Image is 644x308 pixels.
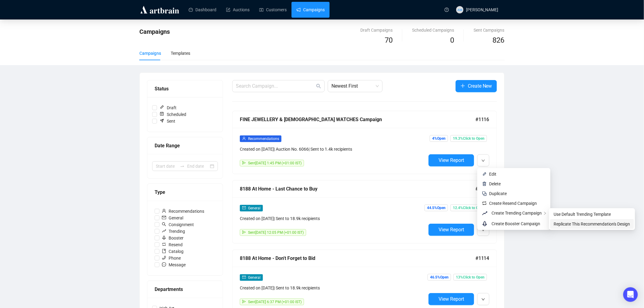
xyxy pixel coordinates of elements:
button: View Report [429,224,474,236]
span: Delete [489,181,501,186]
span: AM [457,7,462,12]
div: Departments [155,285,215,293]
span: General [248,206,261,210]
div: Campaigns [139,50,161,57]
span: rise [162,229,166,233]
span: plus [460,83,465,88]
span: View Report [439,157,464,163]
span: 0 [450,36,454,44]
span: Message [159,261,188,268]
input: Start date [156,163,177,170]
span: rise [482,210,489,217]
span: Phone [159,255,183,261]
span: Trending [159,228,187,235]
span: swap-right [180,164,185,169]
div: Draft Campaigns [360,27,393,33]
span: mail [242,275,246,279]
span: mail [242,206,246,210]
div: Open Intercom Messenger [623,287,638,302]
span: 44.5% Open [425,205,448,211]
div: Created on [DATE] | Auction No. 6066 | Sent to 1.4k recipients [240,146,426,152]
span: Recommendations [248,137,279,141]
div: Status [155,85,215,93]
span: retweet [162,242,166,247]
span: book [162,249,166,253]
span: Create Resend Campaign [489,201,537,206]
img: svg+xml;base64,PHN2ZyB4bWxucz0iaHR0cDovL3d3dy53My5vcmcvMjAwMC9zdmciIHhtbG5zOnhsaW5rPSJodHRwOi8vd3... [482,181,487,186]
span: rocket [162,236,166,240]
div: Templates [171,50,190,57]
div: 8188 At Home - Last Chance to Buy [240,185,475,193]
span: down [481,159,485,163]
span: rocket [482,220,489,227]
span: Resend [159,241,185,248]
div: Scheduled Campaigns [412,27,454,33]
span: Sent [DATE] 12:05 PM (+01:00 IST) [248,230,304,235]
span: Edit [489,172,497,177]
span: to [180,164,185,169]
a: 8188 At Home - Last Chance to Buy#1115mailGeneralCreated on [DATE]| Sent to 18.9k recipientssendS... [232,180,497,243]
span: question-circle [445,8,449,12]
span: Scheduled [157,111,189,118]
span: Catalog [159,248,186,255]
span: Draft [157,104,179,111]
span: [PERSON_NAME] [466,7,499,12]
div: Type [155,188,215,196]
span: 13% Click to Open [453,274,487,281]
span: View Report [439,296,464,302]
span: mail [162,215,166,220]
span: General [248,275,261,280]
span: Newest First [331,80,379,92]
span: Use Default Trending Template [554,212,611,217]
span: Sent [157,118,178,124]
span: #1114 [475,254,489,262]
span: Sent [DATE] 6:37 PM (+01:00 IST) [248,300,302,304]
a: Customers [259,2,287,18]
input: End date [187,163,209,170]
span: search [162,222,166,226]
span: Create Trending Campaign [492,211,542,215]
a: Auctions [226,2,250,18]
span: send [242,300,246,303]
span: phone [162,256,166,260]
span: user [242,137,246,140]
div: Created on [DATE] | Sent to 18.9k recipients [240,285,426,291]
span: send [242,230,246,234]
span: General [159,215,186,221]
a: Dashboard [189,2,216,18]
img: svg+xml;base64,PHN2ZyB4bWxucz0iaHR0cDovL3d3dy53My5vcmcvMjAwMC9zdmciIHdpZHRoPSIyNCIgaGVpZ2h0PSIyNC... [482,191,487,196]
span: 46.5% Open [428,274,451,281]
span: View Report [439,227,464,233]
img: svg+xml;base64,PHN2ZyB4bWxucz0iaHR0cDovL3d3dy53My5vcmcvMjAwMC9zdmciIHhtbG5zOnhsaW5rPSJodHRwOi8vd3... [482,172,487,177]
button: View Report [429,293,474,305]
span: 12.4% Click to Open [450,205,487,211]
button: View Report [429,154,474,166]
span: Replicate This Recommendation's Design [554,222,630,226]
div: 8188 At Home - Don't Forget to Bid [240,254,475,262]
img: retweet.svg [482,201,487,206]
span: Create New [468,82,492,90]
span: right [543,212,547,215]
span: Consignment [159,221,196,228]
div: Created on [DATE] | Sent to 18.9k recipients [240,215,426,222]
span: Sent [DATE] 1:45 PM (+01:00 IST) [248,161,302,165]
span: user [162,209,166,213]
span: #1116 [475,116,489,123]
div: Sent Campaigns [474,27,505,33]
span: 70 [385,36,393,44]
span: 19.3% Click to Open [450,135,487,142]
a: Campaigns [296,2,325,18]
span: Recommendations [159,208,207,215]
span: Campaigns [139,28,170,35]
img: logo [139,5,180,15]
span: Create Booster Campaign [492,221,541,226]
a: FINE JEWELLERY & [DEMOGRAPHIC_DATA] WATCHES Campaign#1116userRecommendationsCreated on [DATE]| Au... [232,111,497,174]
span: message [162,262,166,267]
span: 4% Open [430,135,448,142]
span: send [242,161,246,165]
span: Duplicate [489,191,507,196]
div: Date Range [155,142,215,149]
span: search [316,84,321,89]
span: Booster [159,235,186,241]
span: 826 [493,36,505,44]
